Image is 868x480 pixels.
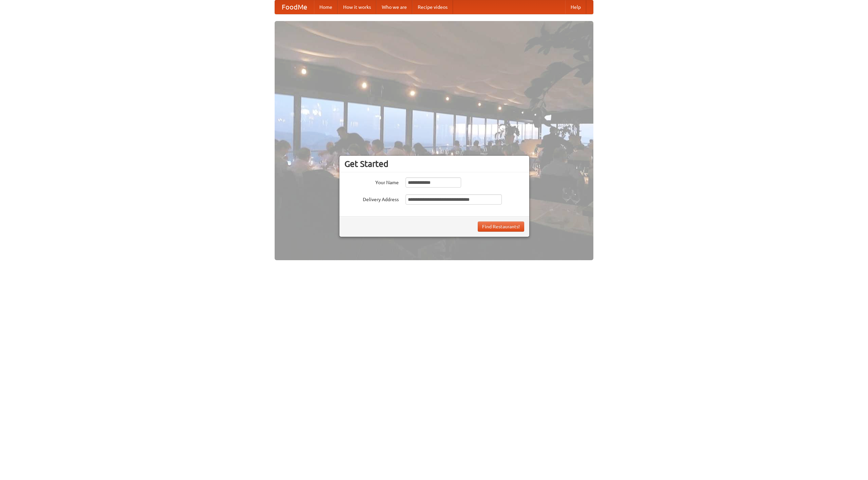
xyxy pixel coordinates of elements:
a: Help [565,0,586,14]
a: Recipe videos [412,0,453,14]
a: FoodMe [275,0,314,14]
h3: Get Started [344,159,524,169]
a: Home [314,0,338,14]
a: Who we are [376,0,412,14]
label: Your Name [344,177,399,186]
button: Find Restaurants! [478,222,524,232]
a: How it works [338,0,376,14]
label: Delivery Address [344,194,399,203]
